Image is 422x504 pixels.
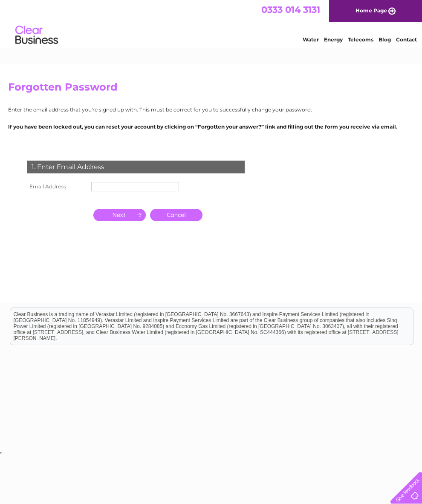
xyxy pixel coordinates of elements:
h2: Forgotten Password [8,81,414,97]
a: Energy [324,36,343,43]
a: 0333 014 3131 [261,4,320,15]
div: Clear Business is a trading name of Verastar Limited (registered in [GEOGRAPHIC_DATA] No. 3667643... [10,5,413,41]
p: If you have been locked out, you can reset your account by clicking on “Forgotten your answer?” l... [8,123,414,131]
img: logo.png [15,22,58,48]
a: Blog [379,36,391,43]
a: Contact [396,36,417,43]
a: Telecoms [348,36,373,43]
div: 1. Enter Email Address [27,161,245,173]
a: Cancel [150,209,202,221]
a: Water [303,36,319,43]
p: Enter the email address that you're signed up with. This must be correct for you to successfully ... [8,105,414,114]
th: Email Address [25,180,89,193]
